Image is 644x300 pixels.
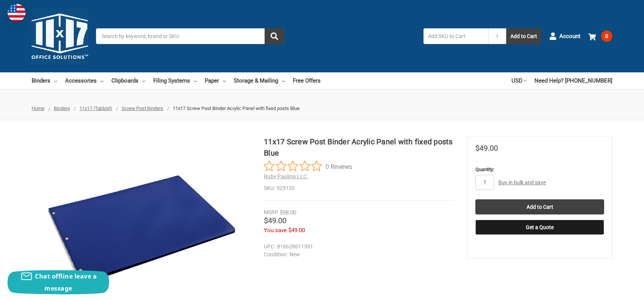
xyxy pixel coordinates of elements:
[264,227,287,234] span: You save
[153,72,197,89] a: Filing Systems
[475,220,604,235] button: Get a Quote
[475,199,604,214] input: Add to Cart
[205,72,226,89] a: Paper
[264,251,451,259] dd: New
[534,72,612,89] a: Need Help? [PHONE_NUMBER]
[512,72,527,89] a: USD
[264,184,455,192] dd: 525120
[264,136,455,159] h1: 11x17 Screw Post Binder Acrylic Panel with fixed posts Blue
[32,8,88,64] img: 11x17.com
[423,28,488,44] input: Add SKU to Cart
[293,72,321,89] a: Free Offers
[35,272,97,292] span: Chat offline leave a message
[122,106,163,111] a: Screw Post Binders
[264,251,288,259] dt: Condition:
[280,209,296,216] span: $98.00
[8,4,26,22] img: duty and tax information for United States
[498,179,546,185] a: Buy in bulk and save
[559,32,580,41] span: Account
[264,216,286,225] span: $49.00
[588,26,612,46] a: 0
[326,161,352,172] span: 0 Reviews
[601,31,612,42] span: 0
[79,106,112,111] a: 11x17 (Tabloid)
[264,243,451,251] dd: 816628011591
[8,270,109,294] button: Chat offline leave a message
[264,243,275,251] dt: UPC:
[234,72,285,89] a: Storage & Mailing
[475,166,604,173] label: Quantity:
[264,173,308,179] a: Ruby Paulina LLC.
[475,144,498,153] span: $49.00
[54,106,70,111] a: Binders
[32,72,57,89] a: Binders
[32,106,44,111] a: Home
[96,28,284,44] input: Search by keyword, brand or SKU
[288,227,305,234] span: $49.00
[506,28,541,44] button: Add to Cart
[264,208,278,216] div: MSRP
[549,26,580,46] a: Account
[264,161,352,172] button: Rated 0 out of 5 stars from 0 reviews. Jump to reviews.
[173,106,300,111] span: 11x17 Screw Post Binder Acrylic Panel with fixed posts Blue
[111,72,145,89] a: Clipboards
[65,72,104,89] a: Accessories
[264,184,275,192] dt: SKU:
